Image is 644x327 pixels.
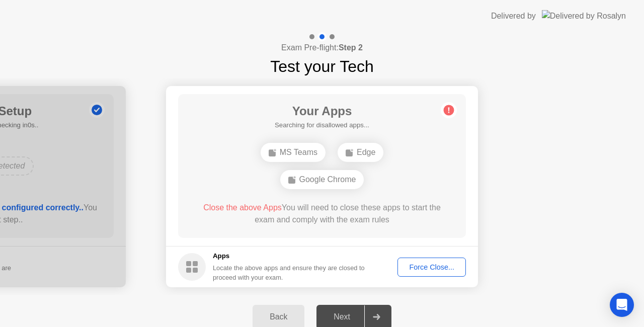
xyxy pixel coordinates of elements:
[338,143,383,162] div: Edge
[203,203,282,212] span: Close the above Apps
[213,251,365,261] h5: Apps
[542,10,626,22] img: Delivered by Rosalyn
[213,263,365,282] div: Locate the above apps and ensure they are closed to proceed with your exam.
[281,42,363,54] h4: Exam Pre-flight:
[491,10,536,22] div: Delivered by
[275,120,369,130] h5: Searching for disallowed apps...
[610,293,634,317] div: Open Intercom Messenger
[275,102,369,120] h1: Your Apps
[401,263,462,271] div: Force Close...
[397,258,466,277] button: Force Close...
[339,43,363,52] b: Step 2
[280,170,364,189] div: Google Chrome
[261,143,326,162] div: MS Teams
[193,202,452,226] div: You will need to close these apps to start the exam and comply with the exam rules
[319,312,364,321] div: Next
[256,312,301,321] div: Back
[270,54,374,78] h1: Test your Tech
